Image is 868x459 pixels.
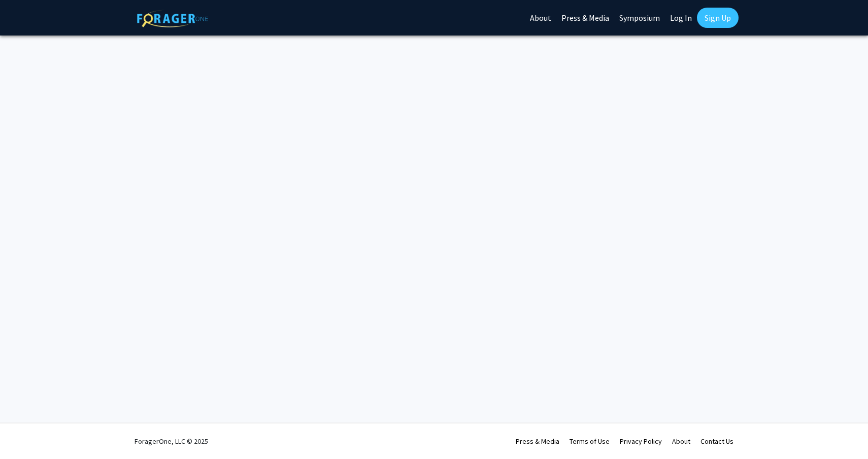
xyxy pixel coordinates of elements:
img: ForagerOne Logo [137,10,208,27]
a: Sign Up [697,8,739,28]
a: Press & Media [516,437,559,446]
a: Terms of Use [570,437,610,446]
div: ForagerOne, LLC © 2025 [135,423,208,459]
a: Contact Us [700,437,733,446]
a: Privacy Policy [620,437,662,446]
a: About [672,437,690,446]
